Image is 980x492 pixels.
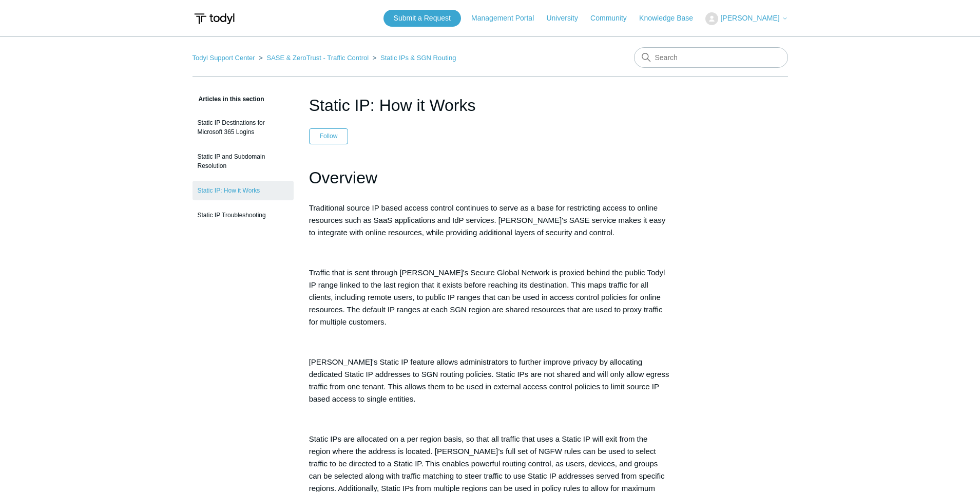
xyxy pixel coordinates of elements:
[309,202,671,239] p: Traditional source IP based access control continues to serve as a base for restricting access to...
[309,128,349,144] button: Follow Article
[193,147,294,176] a: Static IP and Subdomain Resolution
[309,165,671,191] h1: Overview
[380,54,456,62] a: Static IPs & SGN Routing
[309,93,671,118] h1: Static IP: How it Works
[634,47,788,68] input: Search
[546,13,588,24] a: University
[193,9,236,28] img: Todyl Support Center Help Center home page
[639,13,703,24] a: Knowledge Base
[266,54,369,62] a: SASE & ZeroTrust - Traffic Control
[383,10,461,27] a: Submit a Request
[471,13,544,24] a: Management Portal
[720,14,779,22] span: [PERSON_NAME]
[193,113,294,142] a: Static IP Destinations for Microsoft 365 Logins
[193,205,294,225] a: Static IP Troubleshooting
[193,54,255,62] a: Todyl Support Center
[193,96,264,103] span: Articles in this section
[257,54,371,62] li: SASE & ZeroTrust - Traffic Control
[371,54,456,62] li: Static IPs & SGN Routing
[193,54,257,62] li: Todyl Support Center
[309,267,671,328] p: Traffic that is sent through [PERSON_NAME]'s Secure Global Network is proxied behind the public T...
[590,13,637,24] a: Community
[309,356,671,405] p: [PERSON_NAME]'s Static IP feature allows administrators to further improve privacy by allocating ...
[193,181,294,200] a: Static IP: How it Works
[705,12,787,25] button: [PERSON_NAME]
